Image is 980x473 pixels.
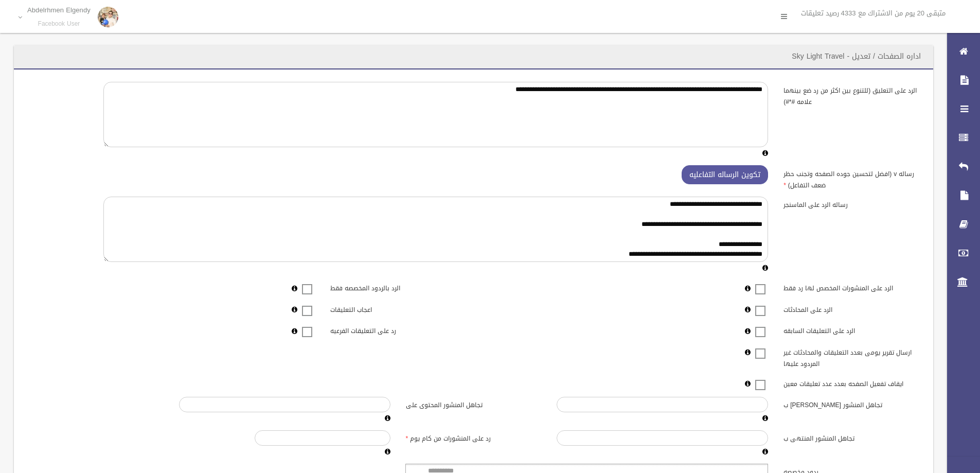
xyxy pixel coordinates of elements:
[776,301,927,316] label: الرد على المحادثات
[776,344,927,370] label: ارسال تقرير يومى بعدد التعليقات والمحادثات غير المردود عليها
[776,82,927,108] label: الرد على التعليق (للتنوع بين اكثر من رد ضع بينهما علامه #*#)
[776,397,927,411] label: تجاهل المنشور [PERSON_NAME] ب
[27,6,91,14] p: Abdelrhmen Elgendy
[776,323,927,337] label: الرد على التعليقات السابقه
[323,323,474,337] label: رد على التعليقات الفرعيه
[779,46,933,66] header: اداره الصفحات / تعديل - Sky Light Travel
[398,397,549,411] label: تجاهل المنشور المحتوى على
[323,301,474,316] label: اعجاب التعليقات
[776,375,927,390] label: ايقاف تفعيل الصفحه بعدد عدد تعليقات معين
[776,280,927,294] label: الرد على المنشورات المخصص لها رد فقط
[27,20,91,28] small: Facebook User
[776,197,927,211] label: رساله الرد على الماسنجر
[398,430,549,445] label: رد على المنشورات من كام يوم
[776,430,927,445] label: تجاهل المنشور المنتهى ب
[682,165,768,184] button: تكوين الرساله التفاعليه
[776,165,927,191] label: رساله v (افضل لتحسين جوده الصفحه وتجنب حظر ضعف التفاعل)
[323,280,474,294] label: الرد بالردود المخصصه فقط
